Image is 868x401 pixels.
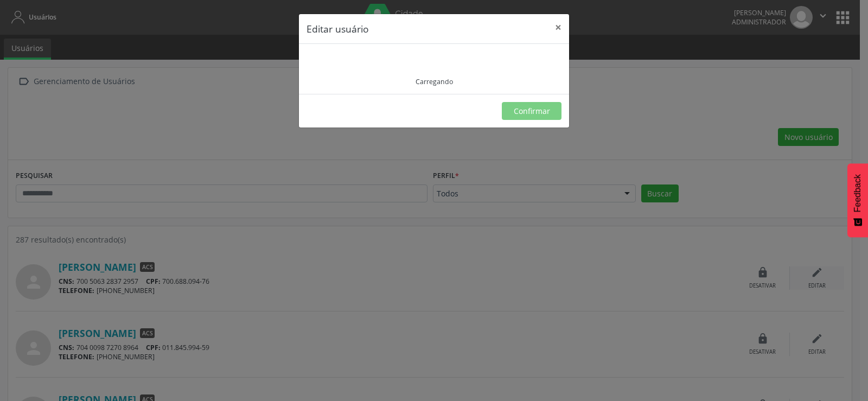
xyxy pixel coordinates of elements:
div: Carregando [416,77,453,86]
button: Close [547,14,569,41]
h5: Editar usuário [307,22,369,36]
span: Feedback [853,174,863,212]
button: Feedback - Mostrar pesquisa [847,163,868,237]
span: Confirmar [514,106,550,116]
button: Confirmar [502,102,561,120]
